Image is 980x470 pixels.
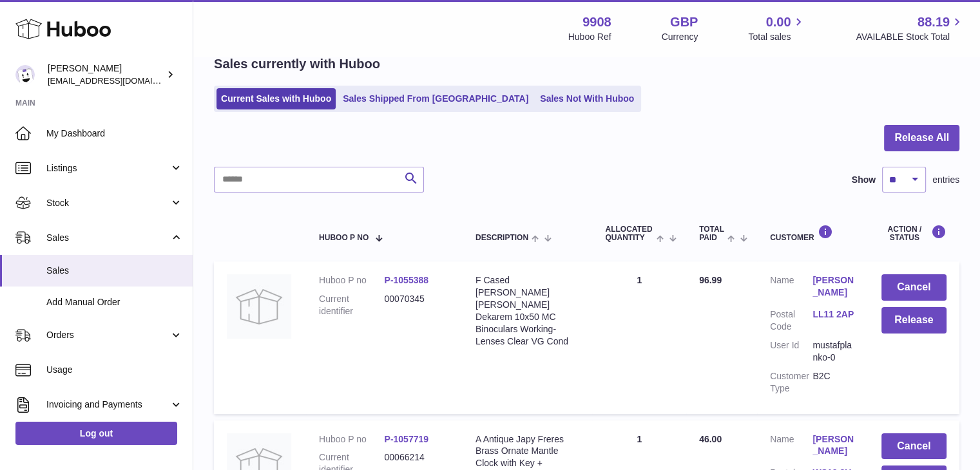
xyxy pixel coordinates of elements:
span: ALLOCATED Quantity [605,225,653,242]
span: Add Manual Order [46,296,183,308]
a: P-1055388 [384,275,428,285]
span: entries [932,174,959,186]
div: [PERSON_NAME] [48,62,164,87]
span: 0.00 [766,14,791,31]
a: [PERSON_NAME] [812,274,855,299]
a: [PERSON_NAME] [812,433,855,458]
dd: B2C [812,370,855,395]
a: Sales Not With Huboo [535,88,639,109]
a: Sales Shipped From [GEOGRAPHIC_DATA] [338,88,533,109]
span: Invoicing and Payments [46,399,169,411]
td: 1 [592,261,686,413]
span: 88.19 [918,14,950,31]
dt: Huboo P no [319,274,384,287]
span: 96.99 [699,275,722,285]
dt: Name [770,433,812,461]
div: Currency [662,31,698,43]
dd: mustafplanko-0 [812,339,855,364]
dt: User Id [770,339,812,364]
span: Description [476,234,528,242]
a: P-1057719 [384,434,428,444]
h2: Sales currently with Huboo [214,55,380,73]
img: tbcollectables@hotmail.co.uk [15,65,35,84]
div: F Cased [PERSON_NAME] [PERSON_NAME] Dekarem 10x50 MC Binoculars Working-Lenses Clear VG Cond [476,274,579,347]
a: Log out [15,422,177,445]
span: Sales [46,232,169,244]
span: Total sales [748,31,805,43]
button: Cancel [881,433,946,460]
span: Total paid [699,225,724,242]
dt: Name [770,274,812,302]
span: [EMAIL_ADDRESS][DOMAIN_NAME] [48,75,189,86]
span: Huboo P no [319,234,369,242]
dt: Customer Type [770,370,812,395]
div: Customer [770,225,855,242]
button: Cancel [881,274,946,301]
div: Action / Status [881,225,946,242]
span: AVAILABLE Stock Total [856,31,965,43]
span: Usage [46,364,183,376]
dd: 00070345 [384,293,449,317]
a: 0.00 Total sales [748,14,805,43]
span: My Dashboard [46,127,183,140]
button: Release All [884,125,959,151]
img: no-photo.jpg [227,274,291,339]
a: Current Sales with Huboo [216,88,336,109]
strong: GBP [670,14,698,31]
label: Show [852,174,876,186]
div: Huboo Ref [568,31,611,43]
button: Release [881,307,946,334]
span: Listings [46,162,169,174]
a: 88.19 AVAILABLE Stock Total [856,14,965,43]
span: Stock [46,197,169,209]
dt: Postal Code [770,308,812,333]
dt: Huboo P no [319,433,384,446]
a: LL11 2AP [812,308,855,321]
dt: Current identifier [319,293,384,317]
span: Orders [46,329,169,341]
strong: 9908 [582,14,611,31]
span: 46.00 [699,434,722,444]
span: Sales [46,265,183,277]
